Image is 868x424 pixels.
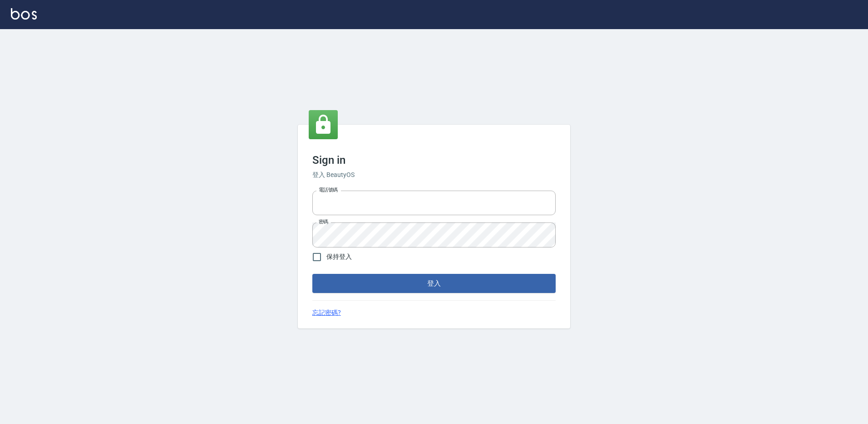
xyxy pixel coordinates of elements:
h6: 登入 BeautyOS [312,170,556,180]
a: 忘記密碼? [312,308,341,318]
span: 保持登入 [326,252,352,262]
img: Logo [11,8,37,20]
button: 登入 [312,274,556,293]
label: 密碼 [319,218,328,225]
label: 電話號碼 [319,187,338,193]
h3: Sign in [312,154,556,167]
